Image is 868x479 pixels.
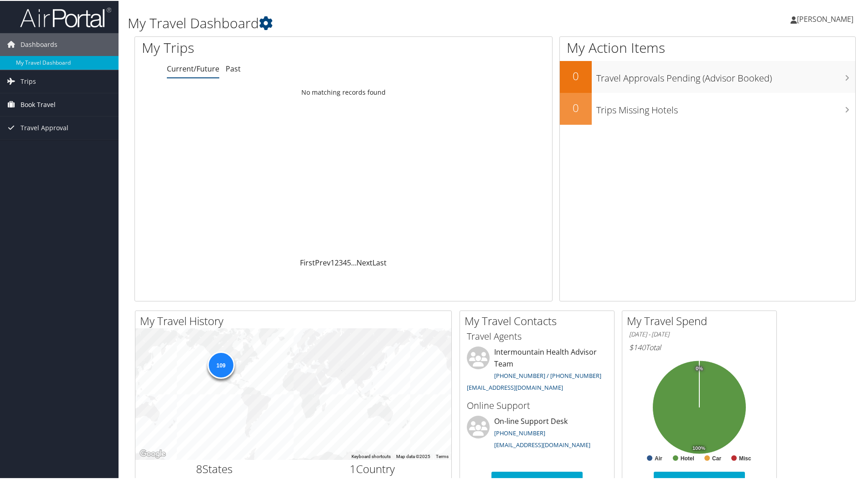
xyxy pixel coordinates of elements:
[494,428,545,436] a: [PHONE_NUMBER]
[560,99,592,115] h2: 0
[629,341,770,352] h6: Total
[351,453,391,459] button: Keyboard shortcuts
[196,460,202,475] span: 8
[629,341,646,352] span: $140
[315,257,331,267] a: Prev
[138,447,168,459] img: Google
[560,67,592,83] h2: 0
[331,257,335,267] a: 1
[351,257,356,267] span: …
[138,447,168,459] a: Open this area in Google Maps (opens a new window)
[465,312,614,328] h2: My Travel Contacts
[712,454,721,461] text: Car
[140,312,451,328] h2: My Travel History
[21,92,56,115] span: Book Travel
[467,382,563,391] a: [EMAIL_ADDRESS][DOMAIN_NAME]
[462,346,612,394] li: Intermountain Health Advisor Team
[560,92,855,124] a: 0Trips Missing Hotels
[142,37,372,56] h1: My Trips
[790,5,863,32] a: [PERSON_NAME]
[20,6,111,27] img: airportal-logo.png
[300,257,315,267] a: First
[596,98,855,116] h3: Trips Missing Hotels
[207,351,234,378] div: 109
[339,257,343,267] a: 3
[347,257,351,267] a: 5
[655,454,662,461] text: Air
[627,312,776,328] h2: My Travel Spend
[135,83,552,100] td: No matching records found
[21,116,68,138] span: Travel Approval
[494,440,590,448] a: [EMAIL_ADDRESS][DOMAIN_NAME]
[21,32,57,55] span: Dashboards
[226,63,241,73] a: Past
[21,69,36,92] span: Trips
[797,13,853,23] span: [PERSON_NAME]
[681,454,694,461] text: Hotel
[350,460,356,475] span: 1
[356,257,372,267] a: Next
[560,37,855,56] h1: My Action Items
[692,445,705,450] tspan: 100%
[300,460,445,476] h2: Country
[494,371,601,379] a: [PHONE_NUMBER] / [PHONE_NUMBER]
[396,453,430,458] span: Map data ©2025
[128,13,618,32] h1: My Travel Dashboard
[596,66,855,84] h3: Travel Approvals Pending (Advisor Booked)
[167,63,219,73] a: Current/Future
[739,454,751,461] text: Misc
[335,257,339,267] a: 2
[436,453,449,458] a: Terms (opens in new tab)
[372,257,387,267] a: Last
[142,460,287,476] h2: States
[343,257,347,267] a: 4
[467,398,607,411] h3: Online Support
[462,415,612,452] li: On-line Support Desk
[467,329,607,342] h3: Travel Agents
[629,329,770,338] h6: [DATE] - [DATE]
[560,60,855,92] a: 0Travel Approvals Pending (Advisor Booked)
[696,365,703,371] tspan: 0%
